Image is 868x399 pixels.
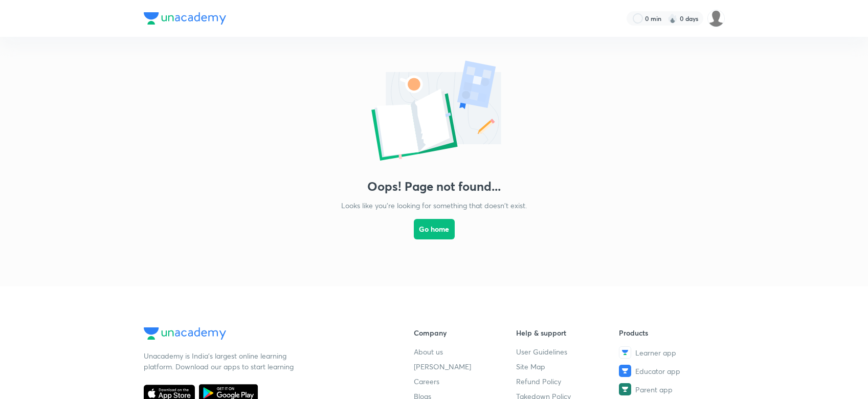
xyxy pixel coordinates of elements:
a: About us [414,346,517,357]
span: Parent app [635,384,673,395]
a: Educator app [619,365,722,377]
p: Looks like you're looking for something that doesn't exist. [341,200,527,211]
h3: Oops! Page not found... [367,179,501,194]
img: error [332,57,537,167]
a: Go home [414,211,455,266]
a: Company Logo [144,327,381,342]
img: Learner app [619,346,631,359]
span: Careers [414,376,439,387]
h6: Company [414,327,517,338]
a: Site Map [516,361,619,372]
img: Company Logo [144,327,226,340]
a: User Guidelines [516,346,619,357]
a: Refund Policy [516,376,619,387]
p: Unacademy is India’s largest online learning platform. Download our apps to start learning [144,350,297,372]
img: Parent app [619,383,631,395]
img: Shahrukh Ansari [707,10,725,27]
a: Parent app [619,383,722,395]
span: Educator app [635,366,680,376]
h6: Help & support [516,327,619,338]
img: Company Logo [144,12,226,25]
a: [PERSON_NAME] [414,361,517,372]
h6: Products [619,327,722,338]
img: streak [667,13,678,24]
span: Learner app [635,347,676,358]
button: Go home [414,219,455,239]
a: Learner app [619,346,722,359]
a: Careers [414,376,517,387]
img: Educator app [619,365,631,377]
